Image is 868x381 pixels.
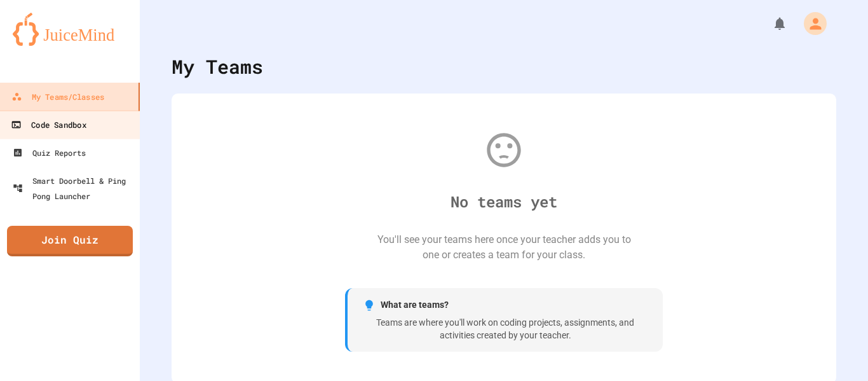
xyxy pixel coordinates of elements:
div: My Notifications [749,13,790,34]
div: Teams are where you'll work on coding projects, assignments, and activities created by your teacher. [363,317,648,342]
div: Quiz Reports [13,145,86,160]
img: logo-orange.svg [13,13,127,46]
div: My Teams/Classes [11,89,104,104]
div: My Teams [172,52,263,81]
div: No teams yet [451,190,557,213]
span: What are teams? [381,298,449,312]
div: You'll see your teams here once your teacher adds you to one or creates a team for your class. [377,232,631,263]
a: Join Quiz [7,226,133,256]
div: Code Sandbox [11,117,86,133]
div: Smart Doorbell & Ping Pong Launcher [13,173,135,204]
div: My Account [790,9,830,38]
